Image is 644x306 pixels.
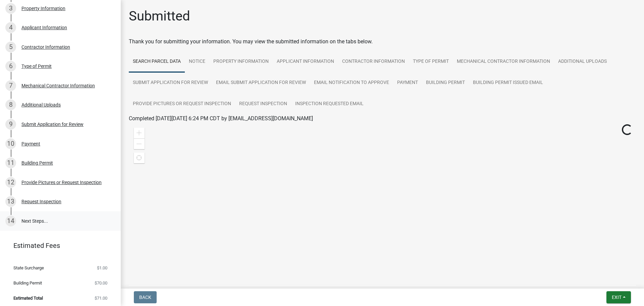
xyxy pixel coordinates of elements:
[5,42,16,52] div: 5
[5,216,16,226] div: 14
[21,6,65,11] div: Property Information
[21,199,61,204] div: Request Inspection
[469,72,547,94] a: Building Permit Issued email
[612,295,622,300] span: Exit
[628,286,634,290] a: Esri
[13,266,44,270] span: State Surcharge
[95,296,107,300] span: $71.00
[129,51,185,73] a: Search Parcel Data
[422,72,469,94] a: Building Permit
[5,177,16,188] div: 12
[453,51,554,73] a: Mechanical Contractor Information
[21,102,61,107] div: Additional Uploads
[129,115,313,122] span: Completed [DATE][DATE] 6:24 PM CDT by [EMAIL_ADDRESS][DOMAIN_NAME]
[393,72,422,94] a: Payment
[409,51,453,73] a: Type of Permit
[129,38,636,46] div: Thank you for submitting your information. You may view the submitted information on the tabs below.
[5,239,110,252] a: Estimated Fees
[209,51,273,73] a: Property Information
[338,51,409,73] a: Contractor Information
[21,180,102,185] div: Provide Pictures or Request Inspection
[21,64,52,69] div: Type of Permit
[235,93,291,115] a: Request Inspection
[5,119,16,130] div: 9
[21,161,53,165] div: Building Permit
[5,138,16,149] div: 10
[212,72,310,94] a: Email Submit Application for Review
[21,122,84,127] div: Submit Application for Review
[13,296,43,300] span: Estimated Total
[5,99,16,110] div: 8
[21,45,70,49] div: Contractor Information
[310,72,393,94] a: Email Notification to Approve
[129,8,190,24] h1: Submitted
[95,281,107,285] span: $70.00
[21,141,40,146] div: Payment
[185,51,209,73] a: Notice
[603,285,636,291] div: Powered by
[554,51,611,73] a: Additional Uploads
[21,25,67,30] div: Applicant Information
[134,128,145,138] div: Zoom in
[129,72,212,94] a: Submit Application for Review
[134,291,157,303] button: Back
[5,196,16,207] div: 13
[5,61,16,72] div: 6
[606,291,631,303] button: Exit
[5,3,16,14] div: 3
[13,281,42,285] span: Building Permit
[5,80,16,91] div: 7
[129,93,235,115] a: Provide Pictures or Request Inspection
[134,152,145,163] div: Find my location
[5,22,16,33] div: 4
[291,93,368,115] a: Inspection Requested Email
[97,266,107,270] span: $1.00
[5,158,16,168] div: 11
[21,83,95,88] div: Mechanical Contractor Information
[134,138,145,149] div: Zoom out
[273,51,338,73] a: Applicant Information
[139,295,151,300] span: Back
